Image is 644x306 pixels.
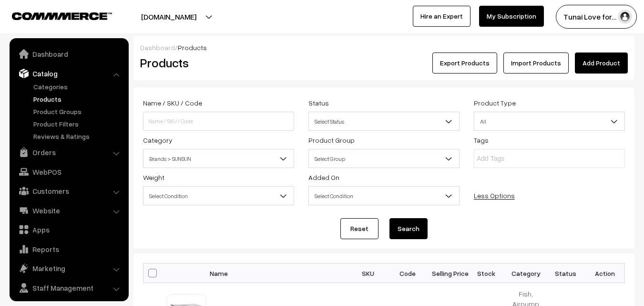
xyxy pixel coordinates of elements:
[140,42,628,53] div: /
[474,135,489,145] label: Tags
[12,182,125,200] a: Customers
[479,6,544,27] a: My Subscription
[340,218,378,239] a: Reset
[575,53,628,74] a: Add Product
[348,264,388,283] th: SKU
[618,10,632,24] img: user
[31,119,125,129] a: Product Filters
[389,218,428,239] button: Search
[308,172,339,182] label: Added On
[546,264,585,283] th: Status
[432,53,497,74] button: Export Products
[12,45,125,63] a: Dashboard
[12,163,125,180] a: WebPOS
[308,135,355,145] label: Product Group
[12,10,95,21] a: COMMMERCE
[467,264,506,283] th: Stock
[143,172,164,182] label: Weight
[12,241,125,258] a: Reports
[143,112,294,131] input: Name / SKU / Code
[108,5,230,29] button: [DOMAIN_NAME]
[556,5,637,29] button: Tunai Love for…
[388,264,427,283] th: Code
[143,186,294,205] span: Select Condition
[31,106,125,116] a: Product Groups
[12,202,125,219] a: Website
[503,53,569,74] a: Import Products
[474,113,624,130] span: All
[143,150,294,167] span: Brands > SUNSUN
[308,186,460,205] span: Select Condition
[205,264,348,283] th: Name
[143,135,173,145] label: Category
[474,98,516,108] label: Product Type
[309,113,459,130] span: Select Status
[309,150,459,167] span: Select Group
[506,264,546,283] th: Category
[12,144,125,161] a: Orders
[308,98,329,108] label: Status
[12,221,125,238] a: Apps
[31,131,125,141] a: Reviews & Ratings
[12,65,125,82] a: Catalog
[12,279,125,296] a: Staff Management
[585,264,625,283] th: Action
[413,6,470,27] a: Hire an Expert
[477,154,560,164] input: Add Tags
[12,260,125,277] a: Marketing
[31,94,125,104] a: Products
[427,264,467,283] th: Selling Price
[12,12,112,20] img: COMMMERCE
[143,188,294,204] span: Select Condition
[474,191,515,200] a: Less Options
[308,149,460,168] span: Select Group
[140,43,175,52] a: Dashboard
[31,82,125,92] a: Categories
[143,98,202,108] label: Name / SKU / Code
[143,149,294,168] span: Brands > SUNSUN
[308,112,460,131] span: Select Status
[309,188,459,204] span: Select Condition
[140,55,293,70] h2: Products
[474,112,625,131] span: All
[178,43,207,52] span: Products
